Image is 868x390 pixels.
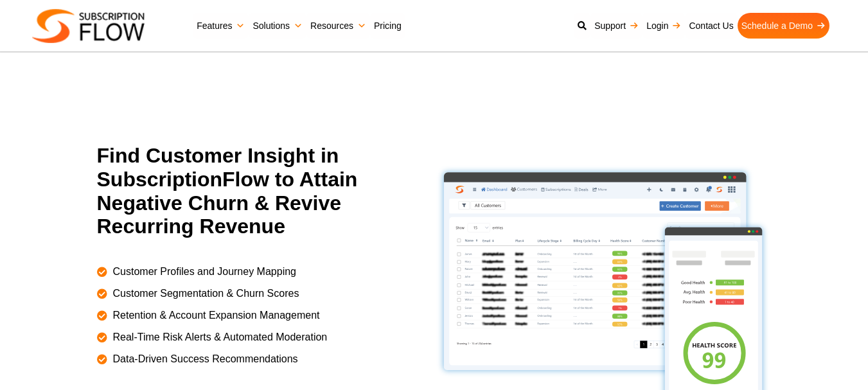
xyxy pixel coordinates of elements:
a: Pricing [370,13,405,39]
iframe: Intercom live chat [824,346,855,377]
a: Solutions [249,13,306,39]
span: Customer Profiles and Journey Mapping [110,264,296,279]
span: Real-Time Risk Alerts & Automated Moderation [110,330,328,345]
span: Retention & Account Expansion Management [110,308,320,323]
a: Resources [306,13,370,39]
a: Support [590,13,642,39]
a: Login [642,13,685,39]
a: Contact Us [685,13,737,39]
h2: Find Customer Insight in SubscriptionFlow to Attain Negative Churn & Revive Recurring Revenue [97,144,415,238]
a: Features [193,13,249,39]
span: Customer Segmentation & Churn Scores [110,286,299,301]
a: Schedule a Demo [738,13,829,39]
span: Data-Driven Success Recommendations [110,351,298,367]
img: Subscriptionflow [32,9,145,43]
